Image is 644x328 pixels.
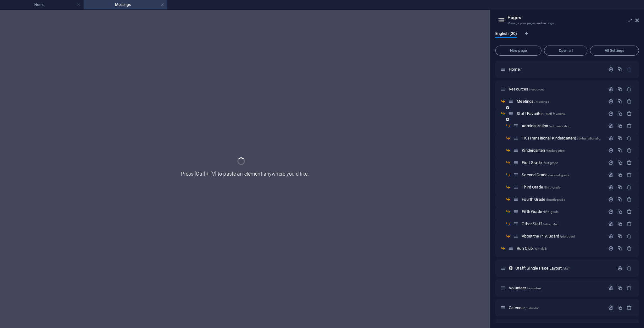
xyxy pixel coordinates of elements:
[627,111,632,116] div: Remove
[627,135,632,141] div: Remove
[508,265,514,271] div: This layout is used as a template for all items (e.g. a blog post) of this collection. The conten...
[608,197,613,202] div: Settings
[593,49,636,52] span: All Settings
[617,184,623,190] div: Duplicate
[509,305,539,310] span: Click to open page
[627,172,632,178] div: Remove
[520,173,605,177] div: Second Grade/second-grade
[608,172,613,178] div: Settings
[522,209,558,214] span: Fifth Grade
[522,160,558,165] span: First Grade
[544,186,561,189] span: /third-grade
[608,135,613,141] div: Settings
[608,86,613,92] div: Settings
[548,173,569,177] span: /second-grade
[514,266,614,270] div: Staff: Single Page Layout/staff
[617,221,623,227] div: Duplicate
[520,136,605,140] div: TK (Transitional Kindergarten)/tk-transitional-kindergarten
[608,285,613,291] div: Settings
[522,148,564,153] span: Kindergarten
[627,160,632,165] div: Remove
[608,305,613,310] div: Settings
[627,86,632,92] div: Remove
[617,135,623,141] div: Duplicate
[495,46,541,56] button: New page
[517,246,547,251] span: Click to open page
[543,222,559,226] span: /other-staff
[608,111,613,116] div: Settings
[547,49,585,52] span: Open all
[522,197,565,202] span: Fourth Grade
[617,86,623,92] div: Duplicate
[627,123,632,128] div: Remove
[507,286,605,290] div: Volunteer/volunteer
[608,246,613,251] div: Settings
[627,246,632,251] div: Remove
[495,30,517,39] span: English (20)
[617,246,623,251] div: Duplicate
[617,197,623,202] div: Duplicate
[549,124,570,128] span: /administration
[608,148,613,153] div: Settings
[627,148,632,153] div: Remove
[562,267,570,270] span: /staff
[627,209,632,214] div: Remove
[544,46,587,56] button: Open all
[627,221,632,227] div: Remove
[546,198,565,201] span: /fourth-grade
[522,172,569,177] span: Second Grade
[522,221,558,226] span: Other Staff
[608,99,613,104] div: Settings
[522,234,575,238] span: About the PTA Board
[522,185,560,189] span: Third Grade
[84,1,167,8] h4: Meetings
[617,67,623,72] div: Duplicate
[527,287,541,290] span: /volunteer
[627,305,632,310] div: Remove
[560,235,575,238] span: /pta-board
[520,68,522,71] span: /
[520,148,605,152] div: Kindergarten/kindergarten
[608,123,613,128] div: Settings
[520,124,605,128] div: Administration/administration
[590,46,639,56] button: All Settings
[515,246,605,250] div: Run Club/run-club
[515,112,605,116] div: Staff Favorites/staff-favorites
[520,197,605,201] div: Fourth Grade/fourth-grade
[617,172,623,178] div: Duplicate
[627,184,632,190] div: Remove
[522,136,616,140] span: TK (Transitional Kindergarten)
[617,148,623,153] div: Duplicate
[508,15,639,20] h2: Pages
[520,222,605,226] div: Other Staff/other-staff
[617,305,623,310] div: Duplicate
[546,149,565,152] span: /kindergarten
[498,49,539,52] span: New page
[509,87,544,91] span: Resources
[522,123,570,128] span: Administration
[617,123,623,128] div: Duplicate
[520,210,605,214] div: Fifth Grade/fifth-grade
[627,265,632,271] div: Remove
[608,209,613,214] div: Settings
[495,31,639,43] div: Language Tabs
[544,112,565,116] span: /staff-favorites
[608,160,613,165] div: Settings
[529,88,544,91] span: /resources
[577,137,616,140] span: /tk-transitional-kindergarten
[515,99,605,103] div: Meetings/meetings
[627,285,632,291] div: Remove
[520,185,605,189] div: Third Grade/third-grade
[617,209,623,214] div: Duplicate
[525,306,539,310] span: /calendar
[533,247,547,250] span: /run-club
[507,306,605,310] div: Calendar/calendar
[627,67,632,72] div: The startpage cannot be deleted
[617,111,623,116] div: Duplicate
[509,67,522,72] span: Click to open page
[627,197,632,202] div: Remove
[517,99,549,104] span: Click to open page
[543,210,559,214] span: /fifth-grade
[608,67,613,72] div: Settings
[507,87,605,91] div: Resources/resources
